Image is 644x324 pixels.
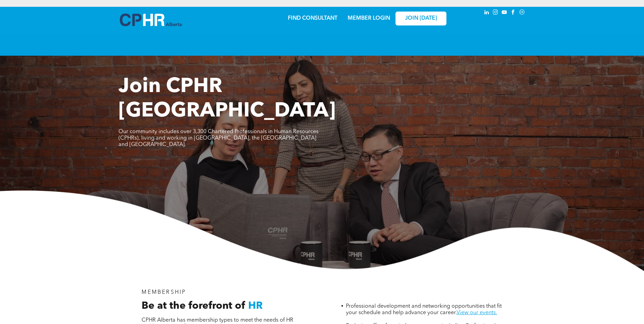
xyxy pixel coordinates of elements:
a: JOIN [DATE] [395,12,446,25]
span: MEMBERSHIP [142,290,186,295]
a: View our events. [457,310,497,316]
a: FIND CONSULTANT [288,16,337,21]
a: Social network [518,8,526,18]
a: MEMBER LOGIN [348,16,390,21]
a: instagram [492,8,499,18]
span: JOIN [DATE] [405,15,437,22]
a: facebook [510,8,517,18]
span: Our community includes over 3,300 Chartered Professionals in Human Resources (CPHRs), living and ... [118,129,318,147]
span: Join CPHR [GEOGRAPHIC_DATA] [118,77,336,122]
span: Be at the forefront of [142,301,245,311]
a: linkedin [483,8,491,18]
span: HR [248,301,263,311]
img: A blue and white logo for cp alberta [120,14,182,26]
span: Professional development and networking opportunities that fit your schedule and help advance you... [346,304,502,316]
a: youtube [501,8,508,18]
